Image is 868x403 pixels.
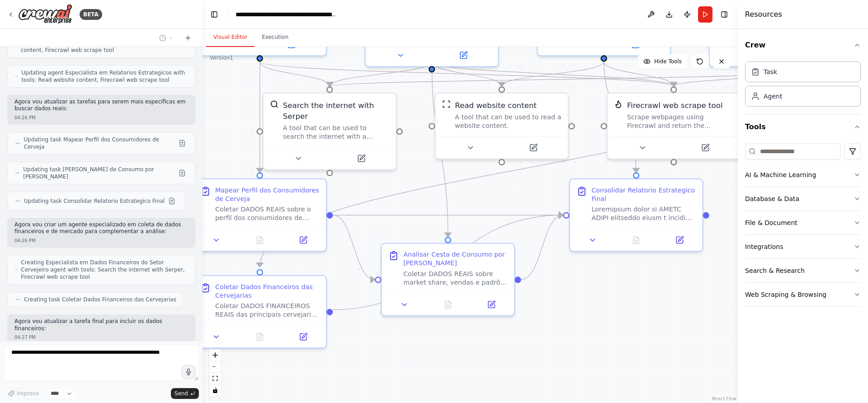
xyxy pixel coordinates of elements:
[270,100,278,108] img: SerperDevTool
[324,72,781,86] g: Edge from d980c36a-5ad0-49fd-babc-d8989c6494ad to b7bd3b44-0c96-45e4-a284-bc09e9e5d87b
[745,140,861,314] div: Tools
[24,197,165,205] span: Updating task Consolidar Relatorio Estrategico Final
[591,205,696,222] div: Loremipsum dolor si AMETC ADIPI elitseddo eiusm t incidid utlaboreet doloremagn al en adminimve q...
[156,33,177,43] button: Switch to previous chat
[14,98,188,112] p: Agora vou atualizar as tarefas para serem mais específicas em buscar dados reais:
[764,67,777,76] div: Task
[17,390,39,397] span: Improve
[503,141,563,155] button: Open in side panel
[14,334,188,341] div: 04:27 PM
[455,113,561,130] div: A tool that can be used to read a website content.
[745,283,861,306] button: Web Scraping & Browsing
[263,92,397,170] div: SerperDevToolSearch the internet with SerperA tool that can be used to search the internet with a...
[4,388,43,399] button: Improve
[215,302,320,319] div: Coletar DADOS FINANCEIROS REAIS das principais cervejarias do [GEOGRAPHIC_DATA] através de fontes...
[434,92,569,159] div: ScrapeWebsiteToolRead website contentA tool that can be used to read a website content.
[745,9,782,20] h4: Resources
[333,210,563,315] g: Edge from cda56fd0-09a4-4773-be39-3678d026c643 to 4d601fb0-5b39-45ad-a46c-98b94c37f1b2
[403,270,508,287] div: Coletar DADOS REAIS sobre market share, vendas e padrões de consumo por marca de cerveja no [GEOG...
[569,178,703,252] div: Consolidar Relatorio Estrategico FinalLoremipsum dolor si AMETC ADIPI elitseddo eiusm t incidid u...
[745,33,861,58] button: Crew
[255,62,265,173] g: Edge from c36b3cdd-f593-4072-b4d5-75acb19e0952 to 6db24541-2e51-4c57-98d8-84b73f6a4dc9
[208,8,221,21] button: Hide left sidebar
[712,396,736,401] a: React Flow attribution
[21,259,188,281] span: Creating Especialista em Dados Financeiros do Setor Cervejeiro agent with tools: Search the inter...
[255,72,781,267] g: Edge from d980c36a-5ad0-49fd-babc-d8989c6494ad to cda56fd0-09a4-4773-be39-3678d026c643
[638,54,687,69] button: Hide Tools
[426,62,453,237] g: Edge from 1d601859-0059-4b61-9154-9f76633c8807 to 336c4f26-a022-4fc1-b688-621e4e982265
[745,187,861,211] button: Database & Data
[255,62,335,87] g: Edge from c36b3cdd-f593-4072-b4d5-75acb19e0952 to b7bd3b44-0c96-45e4-a284-bc09e9e5d87b
[206,28,255,47] button: Visual Editor
[745,235,861,258] button: Integrations
[661,234,698,247] button: Open in side panel
[14,237,188,244] div: 04:26 PM
[171,388,199,399] button: Send
[283,100,389,122] div: Search the internet with Serper
[333,210,375,285] g: Edge from 6db24541-2e51-4c57-98d8-84b73f6a4dc9 to 336c4f26-a022-4fc1-b688-621e4e982265
[403,250,508,267] div: Analisar Cesta de Consumo por [PERSON_NAME]
[668,72,781,86] g: Edge from d980c36a-5ad0-49fd-babc-d8989c6494ad to f841cf05-a0a6-4ec7-ae2a-201705d892d1
[80,9,102,20] div: BETA
[181,33,195,43] button: Start a new chat
[209,349,221,396] div: React Flow controls
[718,8,731,21] button: Hide right sidebar
[285,234,322,247] button: Open in side panel
[4,345,199,381] textarea: To enrich screen reader interactions, please activate Accessibility in Grammarly extension settings
[23,166,175,180] span: Updating task [PERSON_NAME] de Consumo por [PERSON_NAME]
[175,390,188,397] span: Send
[614,100,623,108] img: FirecrawlScrapeWebsiteTool
[381,243,515,316] div: Analisar Cesta de Consumo por [PERSON_NAME]Coletar DADOS REAIS sobre market share, vendas e padrõ...
[24,136,175,150] span: Updating task Mapear Perfil dos Consumidores de Cerveja
[764,92,782,101] div: Agent
[193,178,327,252] div: Mapear Perfil dos Consumidores de CervejaColetar DADOS REAIS sobre o perfil dos consumidores de c...
[215,205,320,222] div: Coletar DADOS REAIS sobre o perfil dos consumidores de cerveja no [GEOGRAPHIC_DATA] através de fo...
[261,38,321,51] button: Open in side panel
[473,298,510,311] button: Open in side panel
[237,234,283,247] button: No output available
[215,186,320,203] div: Mapear Perfil dos Consumidores de Cerveja
[18,4,72,24] img: Logo
[285,330,322,343] button: Open in side panel
[331,152,392,165] button: Open in side panel
[599,62,642,173] g: Edge from 023f8cef-d82b-4c80-a56d-04e4c9b4ba64 to 4d601fb0-5b39-45ad-a46c-98b94c37f1b2
[745,114,861,140] button: Tools
[745,163,861,187] button: AI & Machine Learning
[627,100,723,111] div: Firecrawl web scrape tool
[442,100,451,108] img: ScrapeWebsiteTool
[14,318,188,332] p: Agora vou atualizar a tarefa final para incluir os dados financeiros:
[605,38,665,51] button: Open in side panel
[521,210,563,285] g: Edge from 336c4f26-a022-4fc1-b688-621e4e982265 to 4d601fb0-5b39-45ad-a46c-98b94c37f1b2
[210,54,233,61] div: Version 1
[14,114,188,121] div: 04:26 PM
[607,92,741,159] div: FirecrawlScrapeWebsiteToolFirecrawl web scrape toolScrape webpages using Firecrawl and return the...
[627,113,733,130] div: Scrape webpages using Firecrawl and return the contents
[745,58,861,114] div: Crew
[193,275,327,349] div: Coletar Dados Financeiros das CervejariasColetar DADOS FINANCEIROS REAIS das principais cervejari...
[209,373,221,384] button: fit view
[433,49,494,62] button: Open in side panel
[209,349,221,361] button: zoom in
[745,211,861,234] button: File & Document
[426,62,507,87] g: Edge from 1d601859-0059-4b61-9154-9f76633c8807 to 5142b74a-9bcb-4d3f-9171-3e10808f40b9
[613,234,659,247] button: No output available
[425,298,471,311] button: No output available
[209,384,221,396] button: toggle interactivity
[283,123,389,141] div: A tool that can be used to search the internet with a search_query. Supports different search typ...
[209,361,221,373] button: zoom out
[237,330,283,343] button: No output available
[255,28,296,47] button: Execution
[21,69,188,84] span: Updating agent Especialista em Relatorios Estrategicos with tools: Read website content, Firecraw...
[654,58,682,65] span: Hide Tools
[333,210,563,220] g: Edge from 6db24541-2e51-4c57-98d8-84b73f6a4dc9 to 4d601fb0-5b39-45ad-a46c-98b94c37f1b2
[455,100,537,111] div: Read website content
[675,141,736,155] button: Open in side panel
[745,259,861,282] button: Search & Research
[24,296,176,303] span: Creating task Coletar Dados Financeiros das Cervejarias
[591,186,696,203] div: Consolidar Relatorio Estrategico Final
[14,221,188,235] p: Agora vou criar um agente especializado em coleta de dados financeiros e de mercado para compleme...
[215,282,320,300] div: Coletar Dados Financeiros das Cervejarias
[236,10,337,19] nav: breadcrumb
[182,365,195,379] button: Click to speak your automation idea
